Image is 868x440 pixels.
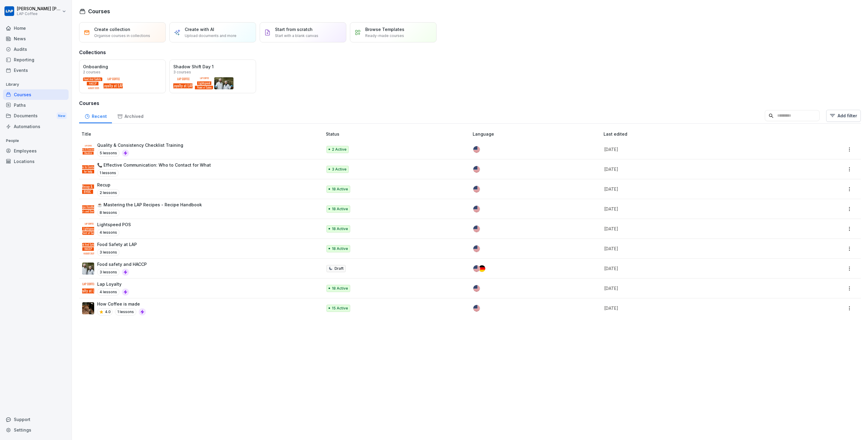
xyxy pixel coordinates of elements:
p: 3 lessons [97,269,119,276]
p: 📞 Effective Communication: Who to Contact for What [97,162,211,168]
p: 4 lessons [97,229,119,236]
p: 2 lessons [97,189,119,196]
p: How Coffee is made [97,301,146,307]
div: Paths [3,100,69,110]
p: Browse Templates [365,26,404,32]
div: Documents [3,110,69,122]
img: us.svg [473,206,480,212]
img: qrsn5oqfx1mz17aa8megk5xl.png [82,302,94,314]
p: Title [82,131,323,137]
a: Audits [3,44,69,54]
p: Food safety and HACCP [97,261,147,267]
p: 18 Active [332,186,348,192]
a: Onboarding2 courses [79,60,166,93]
p: 3 lessons [97,249,119,256]
p: [PERSON_NAME] [PERSON_NAME] [17,6,61,11]
img: us.svg [473,186,480,192]
p: [DATE] [604,265,788,272]
p: ☕ Mastering the LAP Recipes - Recipe Handbook [97,202,202,208]
a: Employees [3,146,69,156]
p: [DATE] [604,146,788,152]
p: 2 Active [332,147,347,152]
p: 18 Active [332,206,348,212]
a: News [3,33,69,44]
img: us.svg [473,146,480,153]
p: Ready-made courses [365,33,404,38]
p: [DATE] [604,166,788,172]
p: Upload documents and more [185,33,236,38]
img: qkupkel8ug92vzd4osfsfnj7.png [82,163,94,175]
a: Home [3,23,69,33]
p: Draft [335,266,344,271]
p: 15 Active [332,306,348,311]
div: New [57,112,67,119]
a: Events [3,65,69,75]
img: u50ha5qsz9j9lbpw4znzdcj5.png [82,183,94,195]
p: 8 lessons [97,209,119,216]
img: mybhhgjp8lky8t0zqxkj1o55.png [82,203,94,215]
img: us.svg [473,245,480,252]
p: 3 Active [332,167,347,172]
div: Support [3,414,69,425]
img: np8timnq3qj8z7jdjwtlli73.png [82,263,94,275]
img: us.svg [473,226,480,232]
p: 1 lessons [115,308,136,315]
p: [DATE] [604,245,788,252]
div: Automations [3,121,69,132]
p: Food Safety at LAP [97,241,137,248]
p: Organise courses in collections [94,33,150,38]
p: 5 lessons [97,149,119,157]
p: People [3,136,69,146]
img: us.svg [473,305,480,312]
p: 18 Active [332,226,348,232]
p: Library [3,80,69,89]
p: Onboarding [83,63,162,70]
img: us.svg [473,265,480,272]
div: Recent [79,108,112,123]
p: 3 courses [173,70,191,74]
p: Create with AI [185,26,214,32]
h3: Courses [79,100,861,107]
p: Quality & Consistency Checklist Training [97,142,183,148]
p: 2 courses [83,70,100,74]
p: Language [473,131,601,137]
p: Lightspeed POS [97,221,131,228]
p: 4 lessons [97,288,119,296]
p: Lap Loyalty [97,281,129,287]
p: Start with a blank canvas [275,33,318,38]
p: 1 lessons [97,169,119,177]
img: j1d2w35kw1z0c1my45yjpq83.png [82,223,94,235]
div: Reporting [3,54,69,65]
a: Shadow Shift Day 13 courses [169,60,256,93]
button: Add filter [826,110,861,122]
img: u6o1x6ymd5brm0ufhs24j8ux.png [82,143,94,155]
a: DocumentsNew [3,110,69,122]
p: 18 Active [332,246,348,251]
p: [DATE] [604,305,788,311]
p: 18 Active [332,286,348,291]
p: 4.0 [105,309,111,315]
p: [DATE] [604,226,788,232]
p: Shadow Shift Day 1 [173,63,252,70]
img: x361whyuq7nogn2y6dva7jo9.png [82,243,94,255]
div: Locations [3,156,69,167]
img: f50nzvx4ss32m6aoab4l0s5i.png [82,282,94,294]
h3: Collections [79,49,106,56]
img: de.svg [479,265,485,272]
p: Create collection [94,26,130,32]
img: us.svg [473,166,480,173]
p: [DATE] [604,206,788,212]
div: Courses [3,89,69,100]
p: Last edited [604,131,795,137]
a: Settings [3,425,69,435]
a: Archived [112,108,149,123]
p: [DATE] [604,285,788,291]
h1: Courses [88,7,110,15]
